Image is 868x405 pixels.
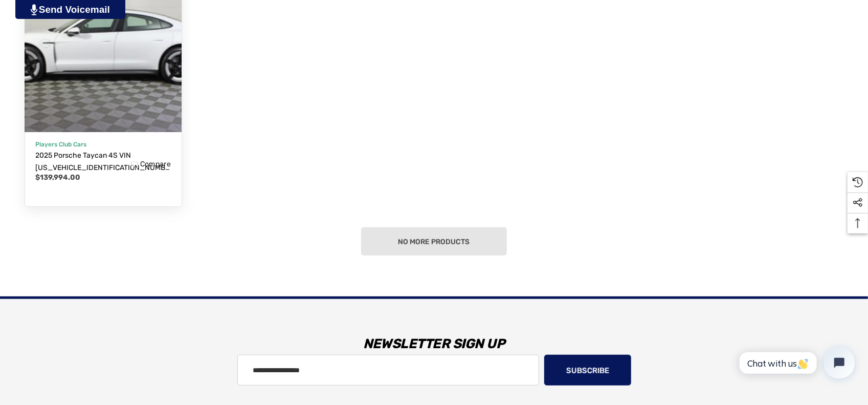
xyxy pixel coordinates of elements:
img: PjwhLS0gR2VuZXJhdG9yOiBHcmF2aXQuaW8gLS0+PHN2ZyB4bWxucz0iaHR0cDovL3d3dy53My5vcmcvMjAwMC9zdmciIHhtb... [31,4,37,15]
span: 2025 Porsche Taycan 4S VIN [US_VEHICLE_IDENTIFICATION_NUMBER] [36,151,170,184]
iframe: Tidio Chat [728,339,863,387]
p: Players Club Cars [36,138,171,151]
span: Compare [140,160,171,169]
span: $139,994.00 [36,173,81,182]
svg: Top [848,218,868,228]
button: Subscribe [544,355,631,386]
h3: Newsletter Sign Up [13,329,855,359]
nav: pagination [20,227,848,255]
svg: Social Media [853,198,863,208]
a: 2025 Porsche Taycan 4S VIN WP0AB2Y17SSA40819,$139,994.00 [36,150,171,174]
svg: Recently Viewed [853,177,863,187]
